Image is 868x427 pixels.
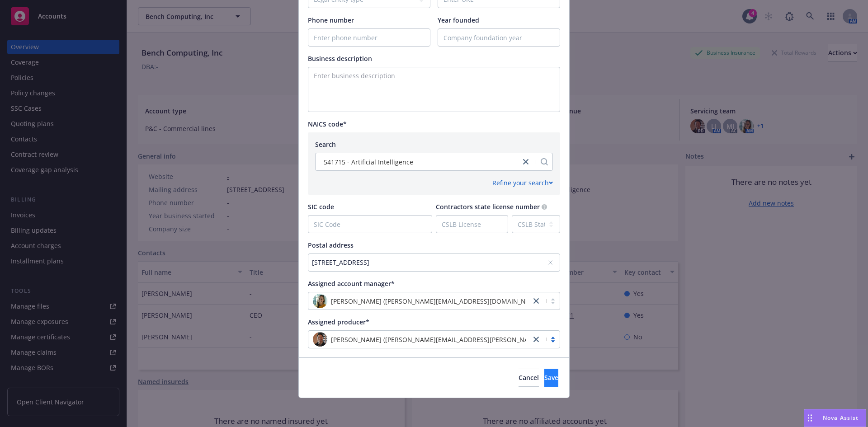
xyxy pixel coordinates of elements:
[531,296,542,306] a: close
[308,67,560,112] textarea: Enter business description
[315,140,336,149] span: Search
[308,253,560,272] button: [STREET_ADDRESS]
[804,409,866,427] button: Nova Assist
[544,373,558,382] span: Save
[320,157,516,167] span: 541715 - Artificial Intelligence
[313,294,526,308] span: photo[PERSON_NAME] ([PERSON_NAME][EMAIL_ADDRESS][DOMAIN_NAME])
[313,332,327,347] img: photo
[438,29,560,46] input: Company foundation year
[438,16,479,24] span: Year founded
[313,294,327,308] img: photo
[308,318,369,326] span: Assigned producer*
[308,120,347,128] span: NAICS code*
[308,279,395,288] span: Assigned account manager*
[519,373,539,382] span: Cancel
[531,334,542,345] a: close
[308,29,430,46] input: Enter phone number
[520,156,531,167] a: close
[308,16,354,24] span: Phone number
[312,258,547,267] div: [STREET_ADDRESS]
[308,202,334,211] span: SIC code
[436,202,540,211] span: Contractors state license number
[308,216,432,233] input: SIC Code
[544,369,558,387] button: Save
[308,54,372,63] span: Business description
[308,241,354,249] span: Postal address
[436,216,508,233] input: CSLB License
[823,414,859,422] span: Nova Assist
[492,178,553,188] div: Refine your search
[331,296,543,306] span: [PERSON_NAME] ([PERSON_NAME][EMAIL_ADDRESS][DOMAIN_NAME])
[331,335,594,344] span: [PERSON_NAME] ([PERSON_NAME][EMAIL_ADDRESS][PERSON_NAME][DOMAIN_NAME])
[324,157,413,167] span: 541715 - Artificial Intelligence
[313,332,526,347] span: photo[PERSON_NAME] ([PERSON_NAME][EMAIL_ADDRESS][PERSON_NAME][DOMAIN_NAME])
[519,369,539,387] button: Cancel
[804,409,816,427] div: Drag to move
